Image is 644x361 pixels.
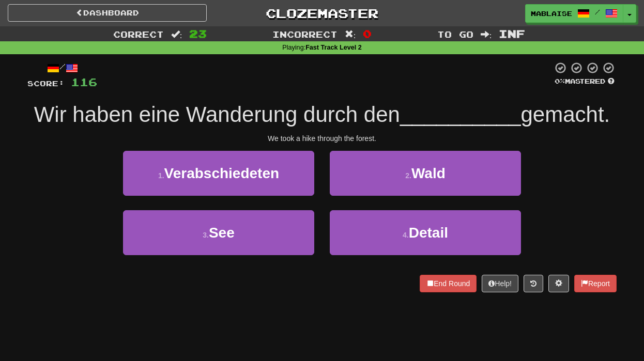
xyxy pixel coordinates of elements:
button: 2.Wald [330,151,521,196]
a: Mablaise / [525,4,623,23]
span: Verabschiedeten [164,165,280,181]
small: 2 . [405,171,411,180]
button: Report [574,275,617,292]
span: : [171,30,182,39]
span: See [209,225,235,241]
span: 0 % [555,77,565,85]
button: Round history (alt+y) [524,275,543,292]
span: Score: [27,79,65,88]
small: 3 . [203,231,209,239]
span: : [345,30,356,39]
button: 1.Verabschiedeten [123,151,314,196]
button: End Round [420,275,477,292]
span: Detail [409,225,448,241]
span: 0 [363,27,372,40]
button: Help! [482,275,518,292]
div: / [27,61,97,74]
small: 4 . [403,231,409,239]
span: : [481,30,492,39]
span: Inf [499,27,525,40]
button: 3.See [123,210,314,255]
span: Wir haben eine Wanderung durch den [34,102,400,127]
div: We took a hike through the forest. [27,133,617,144]
span: Incorrect [272,29,338,39]
strong: Fast Track Level 2 [305,44,362,51]
span: Wald [411,165,446,181]
button: 4.Detail [330,210,521,255]
a: Dashboard [8,4,207,22]
span: Correct [113,29,164,39]
span: __________ [400,102,521,127]
small: 1 . [158,171,164,180]
div: Mastered [553,77,617,86]
span: gemacht. [521,102,610,127]
span: Mablaise [531,9,572,18]
span: 116 [71,75,97,88]
span: 23 [189,27,207,40]
span: / [595,8,600,15]
span: To go [437,29,473,39]
a: Clozemaster [222,4,421,22]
